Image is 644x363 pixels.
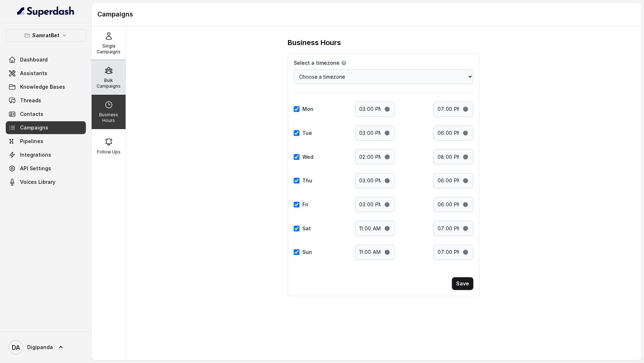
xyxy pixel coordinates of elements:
[6,80,86,93] a: Knowledge Bases
[341,60,347,66] button: Select a timezone
[302,249,312,256] label: Sun
[6,135,86,148] a: Pipelines
[452,277,473,290] button: Save
[302,177,312,184] label: Thu
[302,201,308,208] label: Fri
[94,112,123,123] p: Business Hours
[32,31,59,40] p: SamratBet
[97,149,121,155] p: Follow Ups
[6,108,86,121] a: Contacts
[6,67,86,80] a: Assistants
[6,121,86,134] a: Campaigns
[302,225,311,232] label: Sat
[12,344,20,351] text: DA
[6,53,86,66] a: Dashboard
[6,148,86,161] a: Integrations
[27,344,53,351] span: Digipanda
[94,78,123,89] p: Bulk Campaigns
[20,138,43,145] span: Pipelines
[302,153,313,161] label: Wed
[6,176,86,188] a: Voices Library
[294,59,340,67] span: Select a timezone
[94,43,123,55] p: Single Campaigns
[20,83,65,90] span: Knowledge Bases
[6,29,86,42] button: SamratBet
[20,151,51,158] span: Integrations
[20,111,43,118] span: Contacts
[97,9,635,20] h1: Campaigns
[20,124,48,131] span: Campaigns
[288,38,341,48] h3: Business Hours
[20,56,48,63] span: Dashboard
[20,165,51,172] span: API Settings
[17,6,75,17] img: light.svg
[20,178,55,186] span: Voices Library
[6,337,86,357] a: Digipanda
[20,70,47,77] span: Assistants
[20,97,41,104] span: Threads
[302,129,312,137] label: Tue
[6,162,86,175] a: API Settings
[302,106,313,113] label: Mon
[6,94,86,107] a: Threads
